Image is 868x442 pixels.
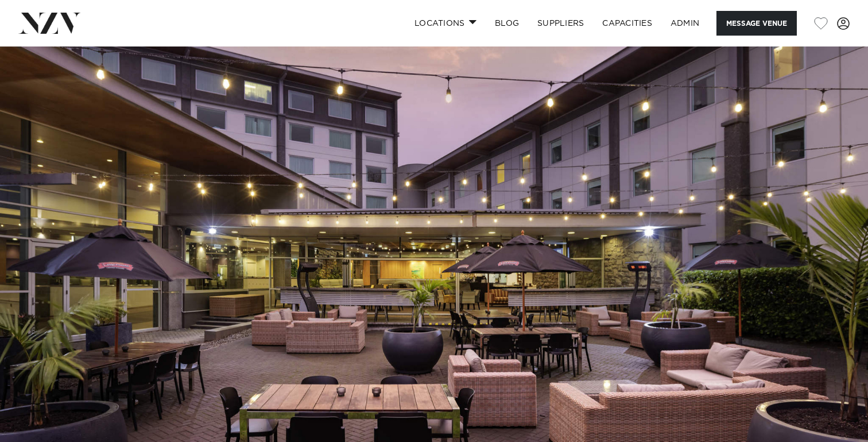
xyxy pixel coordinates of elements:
a: SUPPLIERS [528,11,593,36]
a: BLOG [486,11,528,36]
a: Capacities [593,11,661,36]
a: ADMIN [661,11,708,36]
button: Message Venue [716,11,797,36]
a: Locations [405,11,486,36]
img: nzv-logo.png [18,13,81,33]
